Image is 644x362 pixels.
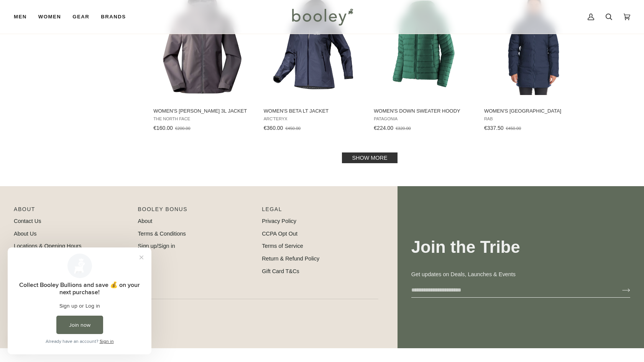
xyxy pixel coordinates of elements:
span: Women's [PERSON_NAME] 3L Jacket [153,108,253,115]
p: Pipeline_Footer Sub [262,205,378,217]
input: your-email@example.com [411,283,610,297]
a: Gift Card T&Cs [262,268,299,274]
p: Pipeline_Footer Main [14,205,130,217]
span: €360.00 [264,125,283,131]
p: Get updates on Deals, Launches & Events [411,270,630,279]
img: Booley [289,6,356,28]
span: €224.00 [374,125,393,131]
a: Return & Refund Policy [262,256,319,262]
span: €450.00 [506,126,521,131]
a: About [138,218,153,224]
span: Arc'teryx [264,116,363,121]
span: Men [14,13,27,21]
p: Booley Bonus [138,205,255,217]
a: Privacy Policy [262,218,296,224]
span: Women [38,13,61,21]
span: €160.00 [153,125,173,131]
span: €337.50 [484,125,504,131]
a: Sign up/Sign in [138,243,175,249]
h3: Join the Tribe [411,237,630,258]
span: Women's Beta LT Jacket [264,108,363,115]
iframe: Loyalty program pop-up with offers and actions [8,247,151,354]
a: Terms & Conditions [138,231,186,237]
a: Terms of Service [262,243,303,249]
a: CCPA Opt Out [262,231,297,237]
a: Locations & Opening Hours [14,243,82,249]
span: Gear [72,13,89,21]
a: About Us [14,231,36,237]
span: Patagonia [374,116,473,121]
span: Rab [484,116,583,121]
a: Contact Us [14,218,41,224]
span: €200.00 [175,126,191,131]
span: Women's [GEOGRAPHIC_DATA] [484,108,583,115]
a: Show more [342,152,397,163]
span: Women's Down Sweater Hoody [374,108,473,115]
div: Pagination [153,155,586,161]
span: €320.00 [396,126,411,131]
span: The North Face [153,116,253,121]
span: €450.00 [285,126,301,131]
span: Brands [101,13,126,21]
button: Join [610,284,630,296]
